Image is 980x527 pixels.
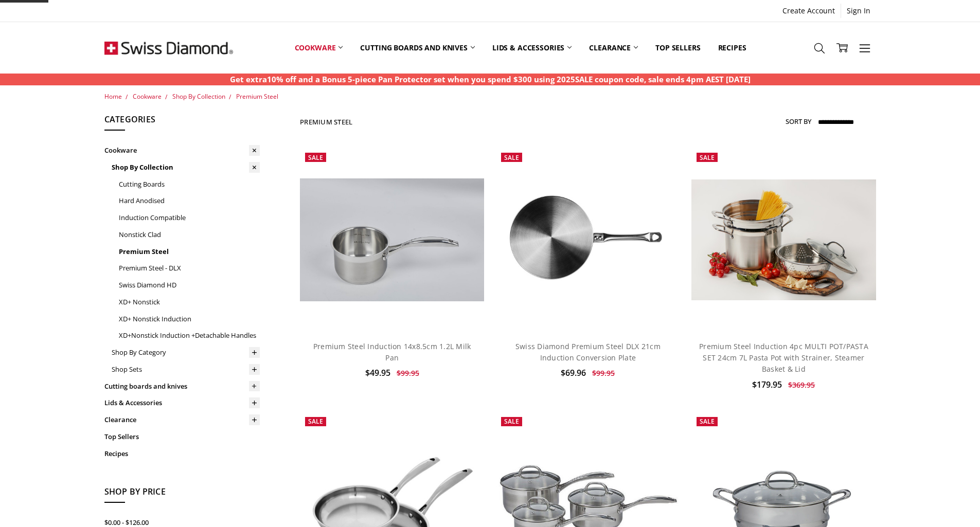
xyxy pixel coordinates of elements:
[119,243,260,260] a: Premium Steel
[119,311,260,328] a: XD+ Nonstick Induction
[308,153,323,162] span: Sale
[119,209,260,226] a: Induction Compatible
[484,25,580,70] a: Lids & Accessories
[119,176,260,193] a: Cutting Boards
[841,4,876,18] a: Sign In
[104,485,260,503] h5: Shop By Price
[104,378,260,395] a: Cutting boards and knives
[700,153,715,162] span: Sale
[561,367,586,378] span: $69.96
[104,142,260,159] a: Cookware
[592,368,615,378] span: $99.95
[703,301,864,320] a: Add to Cart
[172,92,225,101] a: Shop By Collection
[580,25,647,70] a: Clearance
[119,294,260,311] a: XD+ Nonstick
[119,226,260,243] a: Nonstick Clad
[112,361,260,378] a: Shop Sets
[119,277,260,294] a: Swiss Diamond HD
[300,178,484,301] img: Premium Steel Induction 14x8.5cm 1.2L Milk Pan
[788,380,815,390] span: $369.95
[133,92,162,101] a: Cookware
[300,118,352,126] h1: Premium Steel
[504,417,519,426] span: Sale
[691,179,876,300] img: Premium Steel Induction 4pc MULTI POT/PASTA SET 24cm 7L Pasta Pot with Strainer, Steamer Basket &...
[312,301,473,320] a: Add to Cart
[119,327,260,344] a: XD+Nonstick Induction +Detachable Handles
[709,25,755,70] a: Recipes
[112,344,260,361] a: Shop By Category
[507,301,668,320] a: Add to Cart
[308,417,323,426] span: Sale
[786,113,811,130] label: Sort By
[112,159,260,176] a: Shop By Collection
[313,341,471,362] a: Premium Steel Induction 14x8.5cm 1.2L Milk Pan
[752,379,782,390] span: $179.95
[504,153,519,162] span: Sale
[104,92,122,101] a: Home
[699,341,868,374] a: Premium Steel Induction 4pc MULTI POT/PASTA SET 24cm 7L Pasta Pot with Strainer, Steamer Basket &...
[365,367,390,378] span: $49.95
[104,113,260,131] h5: Categories
[691,148,876,332] a: Premium Steel Induction 4pc MULTI POT/PASTA SET 24cm 7L Pasta Pot with Strainer, Steamer Basket &...
[236,92,278,101] a: Premium Steel
[104,411,260,428] a: Clearance
[300,148,484,332] a: Premium Steel Induction 14x8.5cm 1.2L Milk Pan
[286,25,352,70] a: Cookware
[230,74,751,85] p: Get extra10% off and a Bonus 5-piece Pan Protector set when you spend $300 using 2025SALE coupon ...
[119,192,260,209] a: Hard Anodised
[777,4,841,18] a: Create Account
[647,25,709,70] a: Top Sellers
[700,417,715,426] span: Sale
[119,260,260,277] a: Premium Steel - DLX
[104,394,260,411] a: Lids & Accessories
[515,341,661,362] a: Swiss Diamond Premium Steel DLX 21cm Induction Conversion Plate
[397,368,419,378] span: $99.95
[104,428,260,445] a: Top Sellers
[351,25,484,70] a: Cutting boards and knives
[104,445,260,462] a: Recipes
[104,22,233,74] img: Free Shipping On Every Order
[496,148,680,332] img: Swiss Diamond Premium Steel DLX 21cm Induction Conversion Plate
